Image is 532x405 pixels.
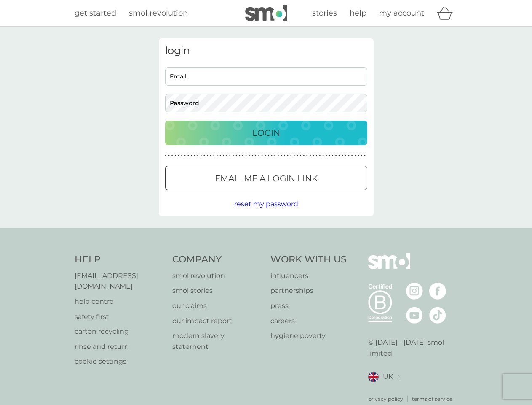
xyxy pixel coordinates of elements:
[234,199,298,210] button: reset my password
[270,316,347,327] a: careers
[234,200,298,208] span: reset my password
[270,270,347,281] a: influencers
[316,154,318,158] p: ●
[379,7,424,19] a: my account
[350,8,366,18] span: help
[338,154,340,158] p: ●
[332,154,334,158] p: ●
[406,283,423,300] img: visit the smol Instagram page
[215,172,318,185] p: Email me a login link
[268,154,270,158] p: ●
[181,154,183,158] p: ●
[229,154,231,158] p: ●
[172,316,262,327] a: our impact report
[200,154,202,158] p: ●
[168,154,170,158] p: ●
[255,154,257,158] p: ●
[219,154,221,158] p: ●
[178,154,179,158] p: ●
[270,300,347,311] a: press
[213,154,215,158] p: ●
[312,8,337,18] span: stories
[252,126,280,140] p: Login
[397,375,400,379] img: select a new location
[322,154,324,158] p: ●
[361,154,363,158] p: ●
[368,337,458,359] p: © [DATE] - [DATE] smol limited
[429,307,446,324] img: visit the smol Tiktok page
[313,154,314,158] p: ●
[300,154,302,158] p: ●
[75,341,164,352] a: rinse and return
[294,154,295,158] p: ●
[437,5,458,22] div: basket
[75,253,164,266] h4: Help
[75,326,164,337] a: carton recycling
[368,253,410,282] img: smol
[165,166,367,190] button: Email me a login link
[379,8,424,18] span: my account
[172,330,262,352] p: modern slavery statement
[75,296,164,307] a: help centre
[329,154,330,158] p: ●
[233,154,234,158] p: ●
[312,7,337,19] a: stories
[172,253,262,266] h4: Company
[75,8,116,18] span: get started
[270,285,347,296] a: partnerships
[191,154,192,158] p: ●
[174,154,176,158] p: ●
[265,154,266,158] p: ●
[251,154,253,158] p: ●
[406,307,423,324] img: visit the smol Youtube page
[368,395,403,403] a: privacy policy
[165,45,367,57] h3: login
[303,154,305,158] p: ●
[242,154,244,158] p: ●
[171,154,173,158] p: ●
[235,154,237,158] p: ●
[165,154,167,158] p: ●
[342,154,343,158] p: ●
[364,154,366,158] p: ●
[197,154,199,158] p: ●
[348,154,350,158] p: ●
[217,154,218,158] p: ●
[165,121,367,145] button: Login
[245,5,287,21] img: smol
[306,154,308,158] p: ●
[129,7,188,19] a: smol revolution
[245,154,247,158] p: ●
[345,154,347,158] p: ●
[351,154,353,158] p: ●
[75,311,164,322] a: safety first
[270,330,347,341] a: hygiene poverty
[258,154,260,158] p: ●
[368,372,379,382] img: UK flag
[335,154,337,158] p: ●
[207,154,209,158] p: ●
[350,7,366,19] a: help
[172,300,262,311] p: our claims
[412,395,452,403] a: terms of service
[75,356,164,367] a: cookie settings
[319,154,321,158] p: ●
[75,270,164,292] a: [EMAIL_ADDRESS][DOMAIN_NAME]
[172,270,262,281] a: smol revolution
[271,154,273,158] p: ●
[297,154,298,158] p: ●
[172,285,262,296] p: smol stories
[261,154,263,158] p: ●
[287,154,289,158] p: ●
[281,154,282,158] p: ●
